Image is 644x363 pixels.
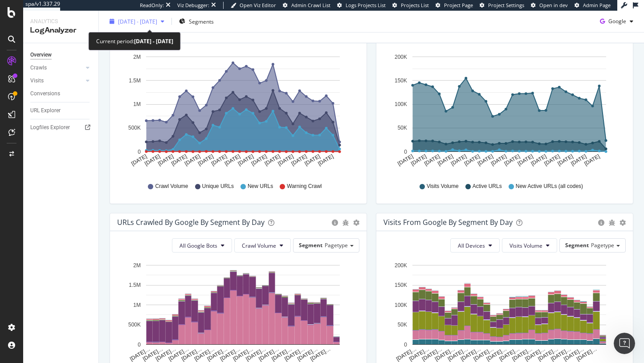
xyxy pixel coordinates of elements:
span: Pagetype [591,241,614,249]
span: Crawl Volume [242,242,276,249]
span: New URLs [248,183,273,190]
span: Admin Page [583,2,611,8]
button: Crawl Volume [234,238,291,253]
span: Visits Volume [427,183,459,190]
img: logo [18,17,60,31]
svg: A chart. [117,260,359,363]
span: Messages [74,300,105,306]
a: Admin Crawl List [283,2,330,9]
div: Current period: [96,36,173,46]
text: [DATE] [517,153,534,167]
span: Active URLs [473,183,502,190]
text: 200K [395,262,407,269]
div: Configuring Push to Bing [18,276,149,286]
span: All Devices [458,242,485,249]
text: [DATE] [290,153,308,167]
text: 1.5M [129,282,141,288]
div: Ask a questionAI Agent and team can help [9,159,169,193]
text: 50K [398,125,407,131]
span: [DATE] - [DATE] [118,17,157,25]
text: [DATE] [450,153,468,167]
span: Segment [299,241,322,249]
text: 150K [395,282,407,288]
a: Projects List [392,2,429,9]
span: Google [608,17,626,25]
a: Open Viz Editor [231,2,276,9]
text: 0 [138,149,141,155]
div: Ask a question [18,167,149,176]
span: Warning Crawl [287,183,322,190]
div: SmartIndex Overview [18,227,149,236]
text: [DATE] [277,153,295,167]
span: Home [20,300,40,306]
text: 1M [133,101,141,107]
div: Conversions [30,89,60,98]
span: New Active URLs (all codes) [516,183,583,190]
text: [DATE] [477,153,494,167]
div: AI Agent and team can help [18,176,149,186]
div: Ticket SL2 Analytics & Intelligence (Botifyers Only) [18,112,149,131]
p: Hello there. [18,63,160,78]
text: 150K [395,77,407,84]
div: gear [620,220,626,226]
text: 500K [128,322,141,328]
a: Crawls [30,63,83,73]
button: Search for help [13,202,165,220]
button: All Google Bots [172,238,232,253]
text: 1M [133,302,141,308]
text: 500K [128,125,141,131]
text: [DATE] [463,153,481,167]
div: ReadOnly: [140,2,164,9]
div: Ticket Activation (Botifyers Only) [18,138,149,147]
div: Integrating Akamai Log Data [18,243,149,253]
button: Segments [175,14,217,29]
div: circle-info [598,220,604,226]
p: How can we help? [18,78,160,94]
a: Conversions [30,89,92,98]
text: [DATE] [210,153,228,167]
text: [DATE] [317,153,334,167]
span: Project Settings [488,2,524,8]
a: Logs Projects List [337,2,386,9]
span: Visits Volume [509,242,542,249]
text: 100K [395,101,407,107]
div: bug [609,220,615,226]
div: URLs Crawled by Google By Segment By Day [117,218,265,227]
svg: A chart. [383,260,626,363]
div: Overview [30,50,52,60]
span: Segments [189,17,214,25]
a: Visits [30,76,83,86]
span: Open in dev [539,2,568,8]
text: [DATE] [530,153,548,167]
text: 0 [138,342,141,348]
button: [DATE] - [DATE] [106,14,168,29]
button: Google [596,14,637,29]
text: [DATE] [224,153,241,167]
div: bug [342,220,349,226]
text: [DATE] [130,153,148,167]
text: [DATE] [197,153,215,167]
text: [DATE] [183,153,201,167]
div: Logfiles Explorer [30,123,70,132]
text: 0 [404,342,407,348]
div: A chart. [117,50,359,174]
div: Visits from Google By Segment By Day [383,218,513,227]
button: Help [119,278,178,314]
text: [DATE] [436,153,454,167]
a: Project Page [436,2,473,9]
a: Project Settings [480,2,524,9]
span: Admin Crawl List [291,2,330,8]
div: Analytics [30,18,91,25]
text: [DATE] [157,153,175,167]
span: Segment [565,241,589,249]
div: LogAnalyzer [30,25,91,36]
a: Logfiles Explorer [30,123,92,132]
text: 2M [133,54,141,60]
text: 0 [404,149,407,155]
div: URL Explorer [30,106,61,115]
text: [DATE] [583,153,601,167]
div: Close [153,14,169,30]
text: 1.5M [129,77,141,84]
a: Admin Page [575,2,611,9]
